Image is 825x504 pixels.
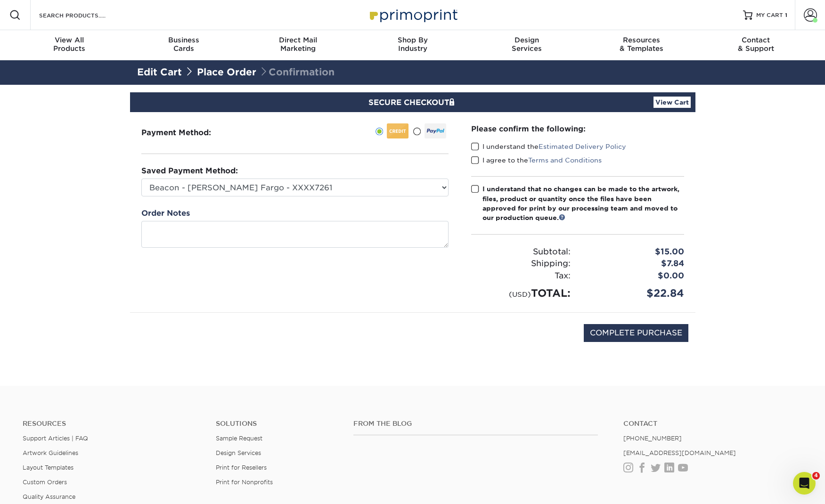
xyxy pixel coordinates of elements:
[23,420,202,428] h4: Resources
[578,270,691,282] div: $0.00
[259,66,335,78] span: Confirmation
[141,208,190,219] label: Order Notes
[12,30,127,60] a: View AllProducts
[584,36,699,44] span: Resources
[584,36,699,53] div: & Templates
[137,324,184,352] img: DigiCert Secured Site Seal
[126,36,241,53] div: Cards
[578,246,691,258] div: $15.00
[12,36,127,44] span: View All
[216,449,261,456] a: Design Services
[699,30,813,60] a: Contact& Support
[653,97,691,108] a: View Cart
[584,30,699,60] a: Resources& Templates
[578,285,691,301] div: $22.84
[241,30,355,60] a: Direct MailMarketing
[470,36,584,44] span: Design
[241,36,355,53] div: Marketing
[699,36,813,44] span: Contact
[482,184,684,223] div: I understand that no changes can be made to the artwork, files, product or quantity once the file...
[137,66,182,78] a: Edit Cart
[464,246,578,258] div: Subtotal:
[141,165,238,177] label: Saved Payment Method:
[216,479,273,486] a: Print for Nonprofits
[785,12,787,18] span: 1
[23,449,78,456] a: Artwork Guidelines
[471,123,684,134] div: Please confirm the following:
[623,449,736,456] a: [EMAIL_ADDRESS][DOMAIN_NAME]
[12,36,127,53] div: Products
[355,36,470,44] span: Shop By
[126,36,241,44] span: Business
[353,420,598,428] h4: From the Blog
[368,98,457,107] span: SECURE CHECKOUT
[812,472,820,480] span: 4
[126,30,241,60] a: BusinessCards
[23,464,74,471] a: Layout Templates
[464,258,578,270] div: Shipping:
[793,472,816,495] iframe: Intercom live chat
[471,142,626,151] label: I understand the
[355,36,470,53] div: Industry
[23,435,88,442] a: Support Articles | FAQ
[464,270,578,282] div: Tax:
[509,290,531,298] small: (USD)
[471,155,602,165] label: I agree to the
[578,258,691,270] div: $7.84
[216,435,262,442] a: Sample Request
[528,156,602,164] a: Terms and Conditions
[141,128,234,137] h3: Payment Method:
[216,464,267,471] a: Print for Resellers
[216,420,340,428] h4: Solutions
[197,66,256,78] a: Place Order
[699,36,813,53] div: & Support
[38,9,130,21] input: SEARCH PRODUCTS.....
[470,36,584,53] div: Services
[623,420,802,428] a: Contact
[366,5,460,25] img: Primoprint
[470,30,584,60] a: DesignServices
[355,30,470,60] a: Shop ByIndustry
[23,493,75,500] a: Quality Assurance
[464,285,578,301] div: TOTAL:
[756,11,783,19] span: MY CART
[539,143,626,150] a: Estimated Delivery Policy
[584,324,688,342] input: COMPLETE PURCHASE
[23,479,67,486] a: Custom Orders
[623,435,682,442] a: [PHONE_NUMBER]
[241,36,355,44] span: Direct Mail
